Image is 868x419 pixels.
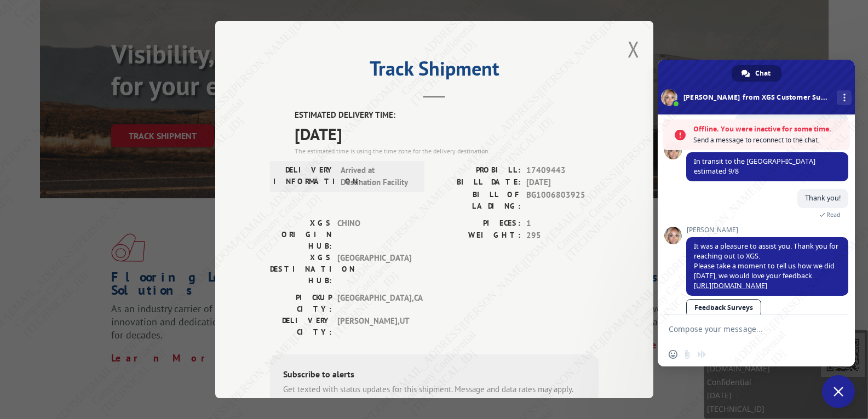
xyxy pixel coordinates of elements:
span: CHINO [337,217,411,252]
span: 1 [526,217,599,230]
label: PICKUP CITY: [270,292,332,315]
a: Close chat [822,375,855,408]
span: Send a message to reconnect to the chat. [693,135,844,146]
span: BG1006803925 [526,189,599,212]
span: Chat [755,65,771,82]
label: BILL OF LADING: [434,189,521,212]
label: BILL DATE: [434,176,521,189]
div: Subscribe to alerts [283,368,585,383]
textarea: Compose your message... [669,315,822,342]
label: XGS ORIGIN HUB: [270,217,332,252]
label: PIECES: [434,217,521,230]
span: 295 [526,229,599,242]
div: Get texted with status updates for this shipment. Message and data rates may apply. Message frequ... [283,383,585,408]
label: ESTIMATED DELIVERY TIME: [295,109,599,122]
span: Thank you! [805,193,841,203]
div: The estimated time is using the time zone for the delivery destination. [295,146,599,156]
label: PROBILL: [434,164,521,177]
span: [GEOGRAPHIC_DATA] , CA [337,292,411,315]
span: Arrived at Destination Facility [341,164,415,189]
label: DELIVERY CITY: [270,315,332,338]
span: [DATE] [295,122,599,146]
a: Feedback Surveys [686,299,761,317]
span: It was a pleasure to assist you. Thank you for reaching out to XGS. Please take a moment to tell ... [694,242,838,290]
span: Read [826,211,841,219]
span: Insert an emoji [669,350,677,359]
span: 17409443 [526,164,599,177]
span: Offline. You were inactive for some time. [693,124,844,135]
button: Close modal [628,35,640,64]
label: XGS DESTINATION HUB: [270,252,332,286]
a: Chat [732,65,781,82]
span: [GEOGRAPHIC_DATA] [337,252,411,286]
a: [URL][DOMAIN_NAME] [694,281,767,290]
span: [PERSON_NAME] , UT [337,315,411,338]
span: [PERSON_NAME] [686,226,848,234]
span: In transit to the [GEOGRAPHIC_DATA] estimated 9/8 [694,157,815,176]
label: WEIGHT: [434,229,521,242]
h2: Track Shipment [270,61,599,82]
label: DELIVERY INFORMATION: [273,164,335,189]
span: [DATE] [526,176,599,189]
